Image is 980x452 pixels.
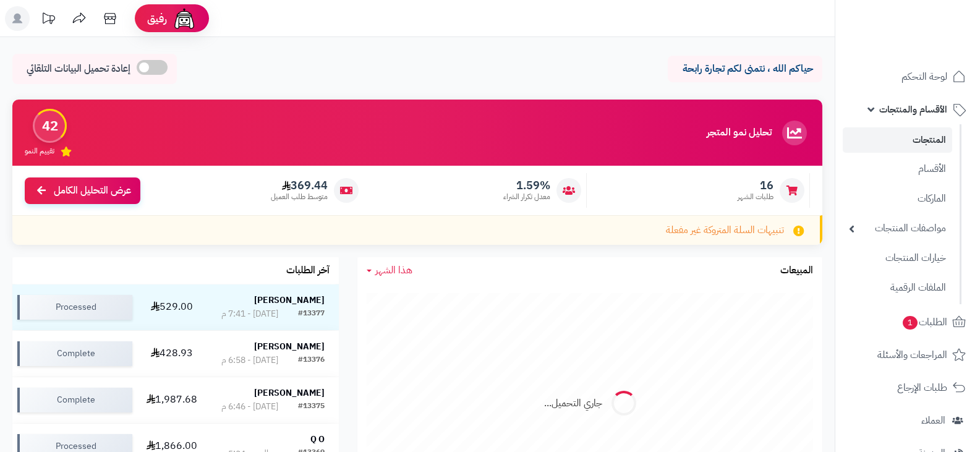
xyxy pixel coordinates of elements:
[843,307,973,337] a: الطلبات1
[901,68,947,85] span: لوحة التحكم
[877,346,947,364] span: المراجعات والأسئلة
[298,401,325,413] div: #13375
[25,177,140,204] a: عرض التحليل الكامل
[271,192,328,202] span: متوسط طلب العميل
[137,377,207,423] td: 1,987.68
[843,156,952,182] a: الأقسام
[843,185,952,212] a: الماركات
[921,412,945,429] span: العملاء
[901,313,947,331] span: الطلبات
[137,331,207,377] td: 428.93
[54,184,131,198] span: عرض التحليل الكامل
[879,101,947,118] span: الأقسام والمنتجات
[738,179,773,192] span: 16
[843,406,973,435] a: العملاء
[298,354,325,367] div: #13376
[843,245,952,271] a: خيارات المنتجات
[843,62,973,92] a: لوحة التحكم
[17,295,132,320] div: Processed
[367,263,412,278] a: هذا الشهر
[677,62,813,76] p: حياكم الله ، نتمنى لكم تجارة رابحة
[843,275,952,301] a: الملفات الرقمية
[286,265,330,276] h3: آخر الطلبات
[738,192,773,202] span: طلبات الشهر
[137,284,207,330] td: 529.00
[25,146,54,156] span: تقييم النمو
[221,308,278,320] div: [DATE] - 7:41 م
[27,62,130,76] span: إعادة تحميل البيانات التلقائي
[666,223,784,237] span: تنبيهات السلة المتروكة غير مفعلة
[843,373,973,403] a: طلبات الإرجاع
[503,179,550,192] span: 1.59%
[707,127,772,139] h3: تحليل نمو المتجر
[254,340,325,353] strong: [PERSON_NAME]
[843,215,952,242] a: مواصفات المنتجات
[897,379,947,396] span: طلبات الإرجاع
[503,192,550,202] span: معدل تكرار الشراء
[172,6,197,31] img: ai-face.png
[221,354,278,367] div: [DATE] - 6:58 م
[271,179,328,192] span: 369.44
[780,265,813,276] h3: المبيعات
[310,433,325,446] strong: Q O
[843,127,952,153] a: المنتجات
[903,316,918,330] span: 1
[298,308,325,320] div: #13377
[843,340,973,370] a: المراجعات والأسئلة
[254,386,325,399] strong: [PERSON_NAME]
[375,263,412,278] span: هذا الشهر
[17,341,132,366] div: Complete
[147,11,167,26] span: رفيق
[544,396,602,411] div: جاري التحميل...
[221,401,278,413] div: [DATE] - 6:46 م
[17,388,132,412] div: Complete
[254,294,325,307] strong: [PERSON_NAME]
[33,6,64,34] a: تحديثات المنصة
